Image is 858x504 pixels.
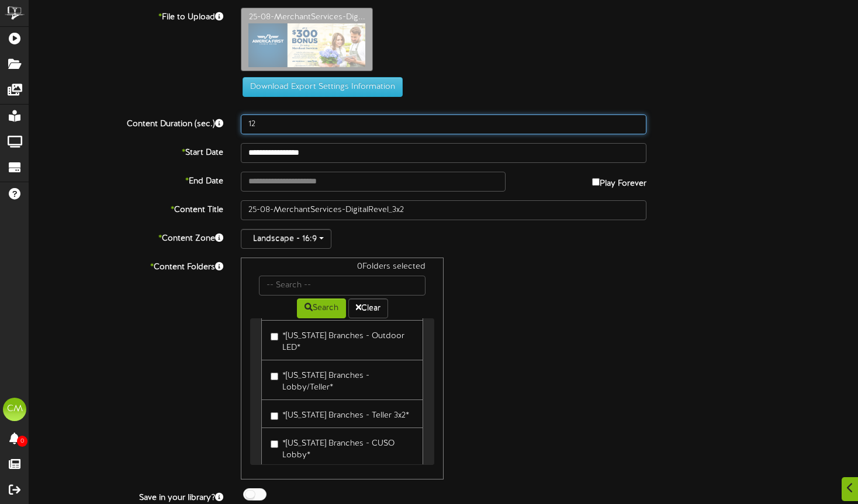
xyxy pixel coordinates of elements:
[271,373,278,380] input: *[US_STATE] Branches - Lobby/Teller*
[20,488,232,504] label: Save in your library?
[20,229,232,245] label: Content Zone
[243,77,403,97] button: Download Export Settings Information
[259,276,425,296] input: -- Search --
[297,298,346,318] button: Search
[271,326,414,354] label: *[US_STATE] Branches - Outdoor LED*
[20,200,232,216] label: Content Title
[250,261,434,276] div: 0 Folders selected
[592,178,600,186] input: Play Forever
[271,406,409,422] label: *[US_STATE] Branches - Teller 3x2*
[271,366,414,394] label: *[US_STATE] Branches - Lobby/Teller*
[20,114,232,130] label: Content Duration (sec.)
[241,200,646,220] input: Title of this Content
[17,436,27,447] span: 0
[241,229,331,249] button: Landscape - 16:9
[592,172,646,190] label: Play Forever
[237,82,403,91] a: Download Export Settings Information
[20,258,232,273] label: Content Folders
[20,172,232,187] label: End Date
[20,143,232,159] label: Start Date
[20,8,232,23] label: File to Upload
[271,434,414,461] label: *[US_STATE] Branches - CUSO Lobby*
[271,412,278,420] input: *[US_STATE] Branches - Teller 3x2*
[3,398,26,421] div: CM
[348,298,388,318] button: Clear
[271,333,278,340] input: *[US_STATE] Branches - Outdoor LED*
[271,440,278,448] input: *[US_STATE] Branches - CUSO Lobby*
